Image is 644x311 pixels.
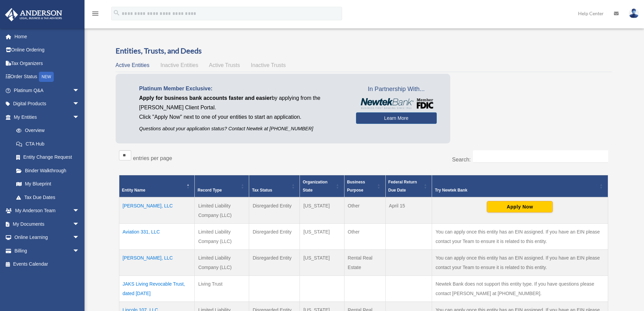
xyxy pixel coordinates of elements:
span: Apply for business bank accounts faster and easier [139,95,272,101]
div: Try Newtek Bank [435,186,597,194]
span: arrow_drop_down [73,84,86,97]
td: [US_STATE] [300,197,344,224]
h3: Entities, Trusts, and Deeds [116,46,612,56]
span: Tax Status [252,188,272,193]
span: Inactive Trusts [251,62,286,68]
img: Anderson Advisors Platinum Portal [3,8,64,21]
a: Home [5,30,90,43]
img: User Pic [629,8,639,18]
span: arrow_drop_down [73,217,86,231]
a: My Blueprint [9,177,86,191]
a: Learn More [356,112,437,124]
a: Platinum Q&Aarrow_drop_down [5,84,90,97]
th: Business Purpose: Activate to sort [344,175,385,198]
th: Record Type: Activate to sort [195,175,249,198]
a: Online Ordering [5,43,90,57]
span: arrow_drop_down [73,244,86,258]
label: Search: [452,157,471,162]
span: Organization State [303,180,327,193]
a: Overview [9,124,83,137]
a: Billingarrow_drop_down [5,244,90,258]
td: [US_STATE] [300,224,344,250]
td: You can apply once this entity has an EIN assigned. If you have an EIN please contact your Team t... [432,250,608,276]
td: [US_STATE] [300,250,344,276]
button: Apply Now [487,201,553,213]
span: Federal Return Due Date [388,180,417,193]
a: Events Calendar [5,258,90,271]
a: CTA Hub [9,137,86,151]
span: arrow_drop_down [73,231,86,245]
div: NEW [39,72,54,82]
i: search [113,9,120,17]
img: NewtekBankLogoSM.png [359,98,433,109]
th: Try Newtek Bank : Activate to sort [432,175,608,198]
a: My Entitiesarrow_drop_down [5,110,86,124]
td: April 15 [385,197,432,224]
span: arrow_drop_down [73,110,86,124]
td: Limited Liability Company (LLC) [195,224,249,250]
span: Entity Name [122,188,145,193]
td: Newtek Bank does not support this entity type. If you have questions please contact [PERSON_NAME]... [432,276,608,302]
td: Living Trust [195,276,249,302]
td: Aviation 331, LLC [119,224,195,250]
span: Business Purpose [347,180,365,193]
td: Other [344,197,385,224]
span: Inactive Entities [160,62,198,68]
td: You can apply once this entity has an EIN assigned. If you have an EIN please contact your Team t... [432,224,608,250]
span: arrow_drop_down [73,204,86,218]
td: Disregarded Entity [249,250,300,276]
span: arrow_drop_down [73,97,86,111]
p: Platinum Member Exclusive: [139,84,346,93]
a: menu [91,12,99,18]
span: Active Trusts [209,62,240,68]
td: Limited Liability Company (LLC) [195,197,249,224]
label: entries per page [133,155,172,161]
a: Entity Change Request [9,151,86,164]
a: Online Learningarrow_drop_down [5,231,90,244]
a: Tax Due Dates [9,191,86,204]
td: Disregarded Entity [249,197,300,224]
td: JAKS Living Revocable Trust, dated [DATE] [119,276,195,302]
td: Rental Real Estate [344,250,385,276]
a: Digital Productsarrow_drop_down [5,97,90,111]
p: Click "Apply Now" next to one of your entities to start an application. [139,112,346,122]
td: Limited Liability Company (LLC) [195,250,249,276]
td: [PERSON_NAME], LLC [119,250,195,276]
th: Organization State: Activate to sort [300,175,344,198]
span: Record Type [197,188,222,193]
p: by applying from the [PERSON_NAME] Client Portal. [139,93,346,112]
th: Federal Return Due Date: Activate to sort [385,175,432,198]
i: menu [91,9,99,18]
span: Active Entities [116,62,149,68]
a: My Anderson Teamarrow_drop_down [5,204,90,218]
th: Entity Name: Activate to invert sorting [119,175,195,198]
td: Other [344,224,385,250]
a: Order StatusNEW [5,70,90,84]
td: Disregarded Entity [249,224,300,250]
a: My Documentsarrow_drop_down [5,217,90,231]
p: Questions about your application status? Contact Newtek at [PHONE_NUMBER] [139,125,346,133]
td: [PERSON_NAME], LLC [119,197,195,224]
span: In Partnership With... [356,84,437,95]
a: Tax Organizers [5,57,90,70]
th: Tax Status: Activate to sort [249,175,300,198]
a: Binder Walkthrough [9,164,86,177]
